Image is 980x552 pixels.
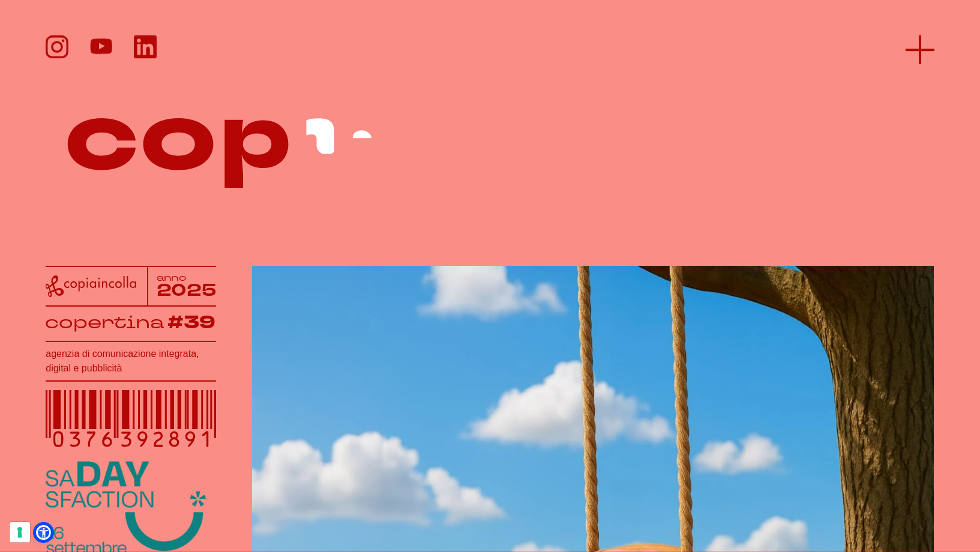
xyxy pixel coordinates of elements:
tspan: #39 [167,311,215,336]
tspan: copertina [45,311,164,334]
a: Open Accessibility Menu [36,525,51,540]
h1: agenzia di comunicazione integrata, digital e pubblicità [46,347,216,376]
tspan: 2025 [157,278,217,302]
button: Le tue preferenze relative al consenso per le tecnologie di tracciamento [10,522,30,542]
tspan: anno [157,271,187,284]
